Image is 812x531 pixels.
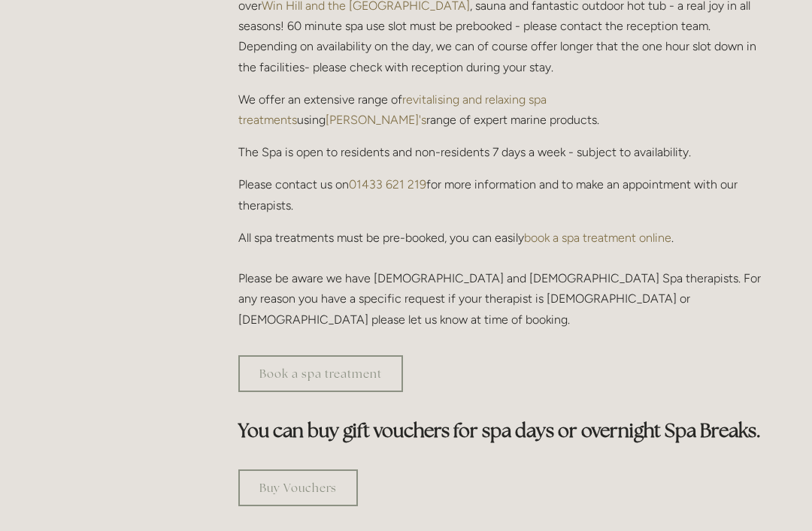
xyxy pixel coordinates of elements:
a: 01433 621 219 [349,177,426,192]
strong: You can buy gift vouchers for spa days or overnight Spa Breaks. [238,418,761,442]
a: Book a spa treatment [238,355,403,392]
p: The Spa is open to residents and non-residents 7 days a week - subject to availability. [238,142,765,162]
p: All spa treatments must be pre-booked, you can easily . Please be aware we have [DEMOGRAPHIC_DATA... [238,228,765,330]
p: Please contact us on for more information and to make an appointment with our therapists. [238,174,765,215]
a: Buy Vouchers [238,469,358,506]
a: book a spa treatment online [524,231,671,245]
p: We offer an extensive range of using range of expert marine products. [238,89,765,130]
a: [PERSON_NAME]'s [326,113,426,127]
